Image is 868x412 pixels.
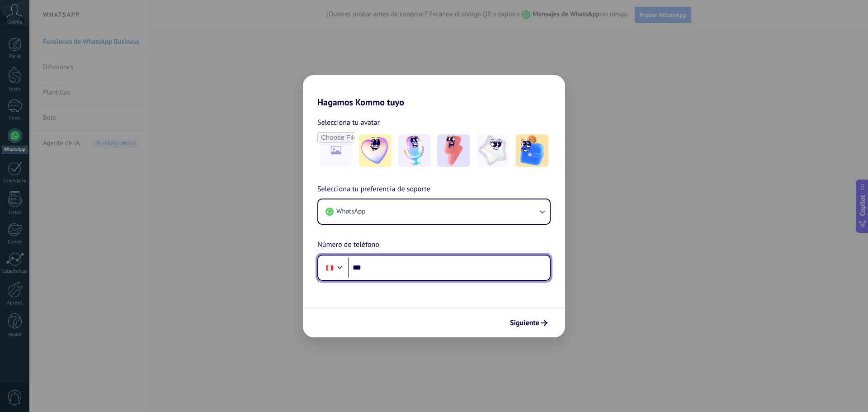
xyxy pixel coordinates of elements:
span: WhatsApp [336,207,365,216]
span: Número de teléfono [317,239,379,251]
img: -5.jpeg [516,134,548,167]
img: -4.jpeg [476,134,509,167]
img: -2.jpeg [398,134,431,167]
button: WhatsApp [318,199,550,224]
img: -1.jpeg [359,134,392,167]
img: -3.jpeg [437,134,470,167]
h2: Hagamos Kommo tuyo [303,75,565,108]
button: Siguiente [506,315,552,331]
div: Peru: + 51 [321,258,338,277]
span: Selecciona tu avatar [317,117,380,128]
span: Siguiente [510,320,539,326]
span: Selecciona tu preferencia de soporte [317,184,430,195]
